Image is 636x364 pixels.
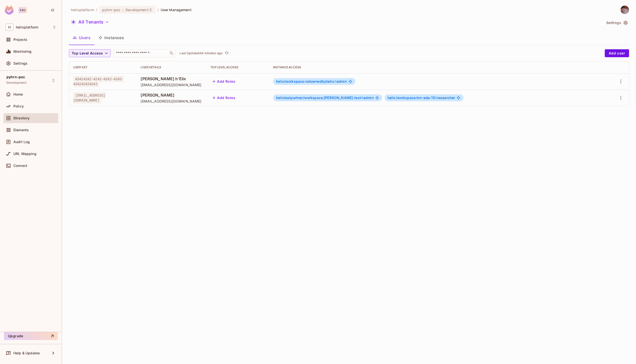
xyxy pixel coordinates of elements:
span: # [361,96,363,100]
span: researcher [388,96,455,100]
button: Upgrade [4,332,58,340]
div: Top Level Access [211,65,265,69]
span: helix/workspace:hrn-eda-15 [388,96,437,100]
span: the active workspace [71,7,94,12]
button: Top Level Access [69,49,111,57]
span: Development [125,7,148,12]
span: Workspace: helixplatform [16,25,38,29]
li: / [96,7,97,12]
span: helix/workspace:notownedbyhelix [276,79,336,83]
span: [PERSON_NAME] h'Elix [141,76,203,81]
span: [EMAIL_ADDRESS][DOMAIN_NAME] [73,92,105,104]
div: User Key [73,65,133,69]
span: helixtestpartner/workspace:[PERSON_NAME]-test [276,96,363,100]
span: : [122,8,124,12]
span: Click to refresh data [223,50,230,56]
span: Policy [13,104,24,108]
span: Directory [13,116,30,120]
button: Add Roles [211,94,237,102]
span: Top Level Access [72,50,103,56]
span: Development [6,81,27,85]
li: / [157,7,159,12]
span: [EMAIL_ADDRESS][DOMAIN_NAME] [141,99,203,104]
span: H [5,24,13,31]
span: Home [13,92,23,96]
span: # [435,96,437,100]
span: refresh [225,51,229,56]
button: Users [69,31,94,44]
span: User Management [161,7,192,12]
img: SReyMgAAAABJRU5ErkJggg== [5,5,14,15]
span: URL Mapping [13,152,36,156]
button: Add Roles [211,78,237,85]
span: admin [276,79,347,83]
div: Pro [19,7,27,13]
span: [PERSON_NAME] [141,92,203,98]
span: Audit Log [13,140,30,144]
p: Last Updated 44 minutes ago [180,51,223,55]
span: admin [276,96,374,100]
button: Add user [605,49,629,57]
span: Monitoring [13,50,32,53]
span: pyhrn-poc [6,75,25,79]
span: Help & Updates [13,351,40,355]
span: Elements [13,128,29,132]
span: pyhrn-poc [102,7,120,12]
img: David Earl [621,6,629,14]
button: All Tenants [69,18,111,26]
span: # [334,79,336,83]
span: 42424242-4242-4242-4242-424242424242 [73,76,124,87]
button: Settings [604,19,629,27]
button: refresh [224,50,230,56]
div: User Details [141,65,203,69]
span: Projects [13,38,27,42]
span: [EMAIL_ADDRESS][DOMAIN_NAME] [141,82,203,87]
button: Instances [94,31,128,44]
div: Instance Access [273,65,598,69]
span: Settings [13,61,28,65]
span: Connect [13,164,27,168]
